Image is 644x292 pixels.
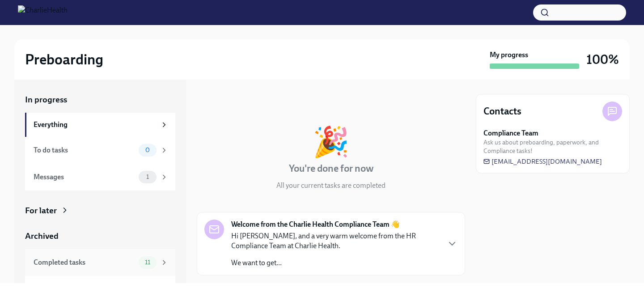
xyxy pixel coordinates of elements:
div: For later [25,205,57,216]
p: We want to get... [231,258,440,268]
a: In progress [25,94,175,106]
img: CharlieHealth [18,5,68,20]
h2: Preboarding [25,51,103,68]
span: Ask us about preboarding, paperwork, and Compliance tasks! [483,138,622,155]
h3: 100% [586,51,619,68]
h4: You're done for now [289,162,373,175]
a: Messages1 [25,164,175,190]
a: Completed tasks11 [25,249,175,276]
a: Archived [25,230,175,242]
a: For later [25,205,175,216]
div: Completed tasks [34,258,135,267]
div: Messages [34,172,135,182]
a: Everything [25,113,175,137]
a: To do tasks0 [25,137,175,164]
strong: Compliance Team [483,128,538,138]
div: 🎉 [313,127,349,157]
p: All your current tasks are completed [276,181,386,190]
span: 11 [140,259,156,266]
span: 1 [141,174,154,180]
span: 0 [140,147,155,153]
strong: Welcome from the Charlie Health Compliance Team 👋 [231,220,400,229]
p: Hi [PERSON_NAME], and a very warm welcome from the HR Compliance Team at Charlie Health. [231,231,440,251]
h4: Contacts [483,105,521,118]
div: In progress [197,94,239,106]
a: [EMAIL_ADDRESS][DOMAIN_NAME] [483,157,602,166]
div: Everything [34,120,157,130]
strong: My progress [490,50,528,60]
div: To do tasks [34,145,135,155]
